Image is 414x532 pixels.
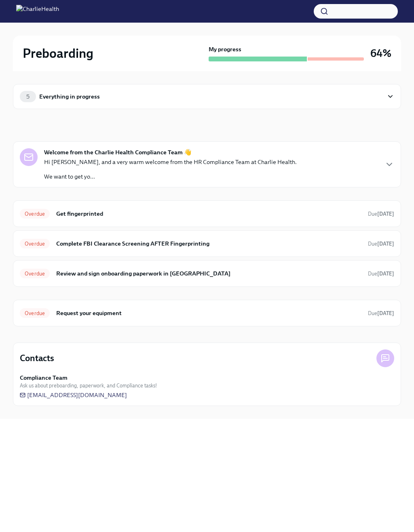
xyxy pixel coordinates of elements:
img: CharlieHealth [16,5,59,18]
span: September 5th, 2025 08:00 [368,309,394,317]
h4: Contacts [20,352,54,364]
span: Due [368,211,394,217]
span: September 7th, 2025 08:00 [368,240,394,248]
a: OverdueComplete FBI Clearance Screening AFTER FingerprintingDue[DATE] [20,237,394,250]
h6: Complete FBI Clearance Screening AFTER Fingerprinting [56,239,361,248]
span: Due [368,271,394,277]
span: Ask us about preboarding, paperwork, and Compliance tasks! [20,382,157,389]
span: Overdue [20,241,50,247]
span: Overdue [20,310,50,316]
strong: Welcome from the Charlie Health Compliance Team 👋 [44,148,192,156]
h2: Preboarding [23,45,93,61]
p: We want to get yo... [44,172,297,181]
a: [EMAIL_ADDRESS][DOMAIN_NAME] [20,391,127,399]
strong: [DATE] [377,310,394,316]
div: In progress [13,125,49,135]
strong: Compliance Team [20,374,68,382]
h6: Review and sign onboarding paperwork in [GEOGRAPHIC_DATA] [56,269,361,278]
span: 5 [21,94,34,100]
h6: Get fingerprinted [56,209,361,218]
div: Everything in progress [39,92,100,101]
a: OverdueRequest your equipmentDue[DATE] [20,307,394,320]
h6: Request your equipment [56,309,361,318]
span: Overdue [20,271,50,277]
a: OverdueGet fingerprintedDue[DATE] [20,207,394,220]
span: September 7th, 2025 08:00 [368,270,394,278]
h3: 64% [370,46,391,61]
span: Due [368,241,394,247]
strong: [DATE] [377,271,394,277]
strong: My progress [209,45,241,53]
a: OverdueReview and sign onboarding paperwork in [GEOGRAPHIC_DATA]Due[DATE] [20,267,394,280]
strong: [DATE] [377,211,394,217]
span: Due [368,310,394,316]
strong: [DATE] [377,241,394,247]
span: September 4th, 2025 08:00 [368,210,394,218]
p: Hi [PERSON_NAME], and a very warm welcome from the HR Compliance Team at Charlie Health. [44,158,297,166]
span: Overdue [20,211,50,217]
